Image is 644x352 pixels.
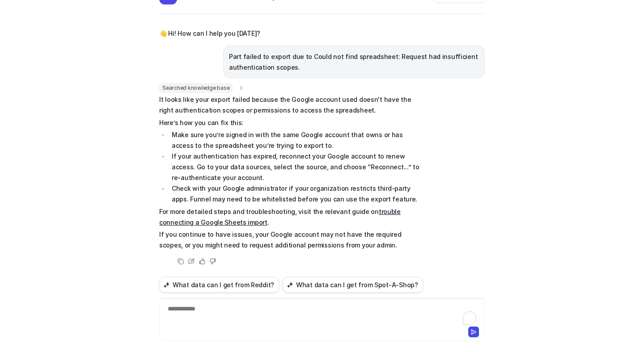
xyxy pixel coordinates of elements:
[169,151,421,183] li: If your authentication has expired, reconnect your Google account to renew access. Go to your dat...
[159,277,279,293] button: What data can I get from Reddit?
[283,277,423,293] button: What data can I get from Spot-A-Shop?
[229,51,479,73] p: Part failed to export due to Could not find spreadsheet: Request had insufficient authentication ...
[159,206,421,228] p: For more detailed steps and troubleshooting, visit the relevant guide on .
[159,208,401,226] a: trouble connecting a Google Sheets import
[159,84,233,92] span: Searched knowledge base
[161,304,483,325] div: To enrich screen reader interactions, please activate Accessibility in Grammarly extension settings
[159,28,260,39] p: 👋 Hi! How can I help you [DATE]?
[159,229,421,251] p: If you continue to have issues, your Google account may not have the required scopes, or you migh...
[159,117,421,128] p: Here’s how you can fix this:
[159,94,421,116] p: It looks like your export failed because the Google account used doesn't have the right authentic...
[169,130,421,151] li: Make sure you’re signed in with the same Google account that owns or has access to the spreadshee...
[169,183,421,205] li: Check with your Google administrator if your organization restricts third-party apps. Funnel may ...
